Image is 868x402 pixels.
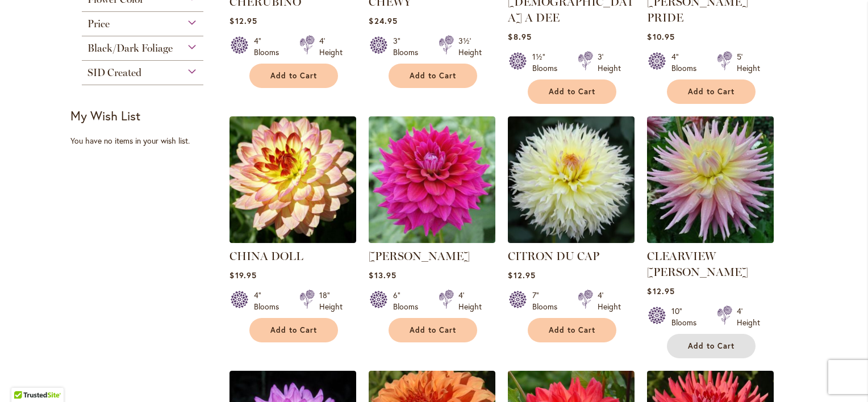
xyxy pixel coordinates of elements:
div: 6" Blooms [393,290,425,312]
button: Add to Cart [389,318,477,342]
div: 4" Blooms [254,35,286,58]
span: Add to Cart [549,87,595,97]
button: Add to Cart [528,318,616,342]
img: Clearview Jonas [647,116,774,243]
span: Black/Dark Foliage [87,42,173,55]
span: Add to Cart [270,325,317,335]
span: $8.95 [508,31,531,42]
span: $12.95 [647,286,674,296]
button: Add to Cart [528,79,616,104]
span: Add to Cart [270,71,317,81]
button: Add to Cart [667,334,756,358]
div: You have no items in your wish list. [70,135,222,146]
span: Add to Cart [688,341,735,351]
span: SID Created [87,66,141,79]
span: $12.95 [508,270,535,280]
a: [PERSON_NAME] [369,249,470,263]
div: 3½' Height [458,35,482,58]
iframe: Launch Accessibility Center [9,362,40,393]
span: Price [87,18,110,30]
img: CHINA DOLL [229,116,356,243]
button: Add to Cart [249,64,338,88]
div: 4' Height [598,290,621,312]
span: $19.95 [229,270,256,280]
span: $13.95 [369,270,396,280]
span: Add to Cart [549,325,595,335]
a: CHLOE JANAE [369,235,495,245]
div: 5' Height [737,51,760,74]
a: Clearview Jonas [647,235,774,245]
div: 10" Blooms [671,305,703,328]
img: CITRON DU CAP [508,116,635,243]
div: 3' Height [598,51,621,74]
div: 4' Height [737,305,760,328]
span: $10.95 [647,31,674,42]
div: 18" Height [319,290,343,312]
a: CHINA DOLL [229,235,356,245]
button: Add to Cart [389,64,477,88]
span: $12.95 [229,15,257,26]
span: $24.95 [369,15,397,26]
span: Add to Cart [410,325,456,335]
button: Add to Cart [249,318,338,342]
img: CHLOE JANAE [369,116,495,243]
span: Add to Cart [410,71,456,81]
strong: My Wish List [70,107,140,124]
span: Add to Cart [688,87,735,97]
div: 4" Blooms [254,290,286,312]
div: 3" Blooms [393,35,425,58]
div: 4' Height [319,35,343,58]
div: 7" Blooms [532,290,564,312]
button: Add to Cart [667,79,756,104]
a: CITRON DU CAP [508,235,635,245]
a: CLEARVIEW [PERSON_NAME] [647,249,748,279]
div: 1½" Blooms [532,51,564,74]
div: 4" Blooms [671,51,703,74]
a: CITRON DU CAP [508,249,599,263]
a: CHINA DOLL [229,249,303,263]
div: 4' Height [458,290,482,312]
